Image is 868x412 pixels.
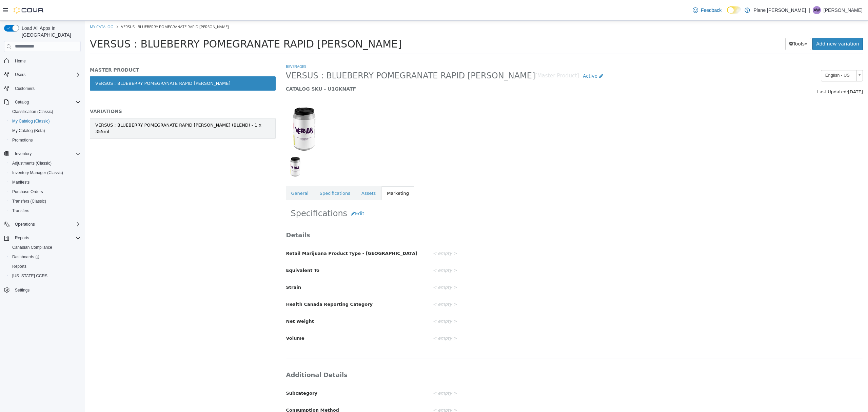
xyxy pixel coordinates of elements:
small: [Master Product] [450,53,494,58]
div: < empty > [343,295,783,307]
span: Users [12,71,81,79]
span: Equivalent To [201,247,235,252]
a: Home [12,57,28,65]
span: Inventory Manager (Classic) [9,169,81,177]
a: Customers [12,85,37,93]
span: Volume [201,315,220,320]
span: Customers [12,84,81,93]
button: Reports [1,233,83,243]
span: Manifests [12,180,29,185]
span: Settings [12,285,81,294]
span: Transfers (Classic) [12,199,46,204]
span: Adjustments (Classic) [12,161,52,166]
a: Settings [12,286,32,294]
span: Purchase Orders [12,189,43,194]
span: Promotions [12,137,33,143]
button: Transfers [7,206,83,216]
button: Transfers (Classic) [7,196,83,206]
div: Auston Wilson [813,6,821,14]
button: Users [1,70,83,79]
span: Dashboards [12,254,39,260]
h3: Additional Details [201,350,778,358]
button: Customers [1,83,83,93]
span: VERSUS : BLUEBERRY POMEGRANATE RAPID [PERSON_NAME] [201,50,451,60]
a: Promotions [9,136,36,144]
button: Reports [12,234,32,242]
button: Manifests [7,177,83,187]
span: Strain [201,264,216,269]
a: Feedback [690,3,724,17]
span: Transfers [12,208,29,213]
a: Canadian Compliance [9,243,55,251]
a: Adjustments (Classic) [9,159,54,167]
span: English - US [736,50,769,60]
span: Consumption Method [201,387,254,392]
span: Canadian Compliance [9,243,81,251]
a: Reports [9,262,29,270]
span: Inventory [15,151,32,156]
span: Operations [15,222,35,227]
div: < empty > [343,367,783,379]
span: Load All Apps in [GEOGRAPHIC_DATA] [19,25,81,38]
span: My Catalog (Classic) [12,118,50,124]
h5: VARIATIONS [5,88,191,94]
a: Assets [271,166,296,180]
span: Reports [12,264,26,269]
span: Operations [12,220,81,228]
a: Classification (Classic) [9,108,56,116]
span: Inventory [12,150,81,158]
input: Dark Mode [727,6,741,14]
a: Dashboards [9,253,42,261]
button: Tools [701,17,727,30]
div: < empty > [343,227,783,239]
span: Classification (Classic) [12,109,53,114]
span: VERSUS : BLUEBERRY POMEGRANATE RAPID [PERSON_NAME] [36,3,144,8]
span: [DATE] [763,69,778,74]
a: Purchase Orders [9,188,46,196]
button: Edit [262,187,283,199]
span: Home [15,58,26,64]
button: Purchase Orders [7,187,83,196]
h5: CATALOG SKU - U1GKNATF [201,65,631,71]
span: Canadian Compliance [12,245,52,250]
span: Reports [15,235,29,241]
p: [PERSON_NAME] [824,6,863,14]
a: Add new variation [728,17,778,30]
span: [US_STATE] CCRS [12,273,47,279]
span: Last Updated: [732,69,763,74]
span: Customers [15,86,35,91]
button: My Catalog (Classic) [7,116,83,126]
a: Transfers (Classic) [9,197,49,205]
button: Catalog [12,98,32,106]
button: Reports [7,262,83,271]
a: Manifests [9,178,32,186]
h2: Specifications [206,187,773,199]
a: My Catalog (Beta) [9,127,48,135]
button: Promotions [7,135,83,145]
span: Transfers (Classic) [9,197,81,205]
span: Classification (Classic) [9,108,81,116]
a: Dashboards [7,252,83,262]
button: [US_STATE] CCRS [7,271,83,281]
span: Active [498,53,513,58]
span: Reports [12,234,81,242]
p: | [809,6,810,14]
button: Inventory [12,150,34,158]
span: VERSUS : BLUEBERRY POMEGRANATE RAPID [PERSON_NAME] [5,17,317,29]
a: English - US [736,49,778,61]
button: Inventory [1,149,83,158]
button: Canadian Compliance [7,243,83,252]
span: Transfers [9,207,81,215]
span: Catalog [15,99,29,105]
a: Marketing [297,166,330,180]
span: Home [12,57,81,65]
span: Purchase Orders [9,188,81,196]
div: VERSUS : BLUEBERRY POMEGRANATE RAPID [PERSON_NAME] (BLEND) - 1 x 355ml [11,101,185,114]
h3: Details [201,210,778,218]
span: Dashboards [9,253,81,261]
a: [US_STATE] CCRS [9,272,50,280]
div: < empty > [343,384,783,396]
a: Specifications [230,166,271,180]
span: Retail Marijuana Product Type - [GEOGRAPHIC_DATA] [201,230,333,235]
